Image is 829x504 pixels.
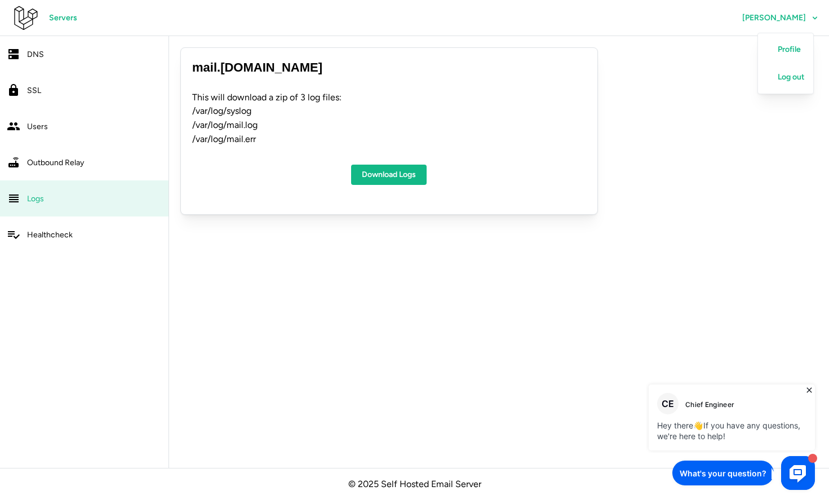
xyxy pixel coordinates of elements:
h3: mail . [DOMAIN_NAME] [192,59,586,77]
iframe: HelpCrunch [646,381,818,493]
span: Profile [778,40,801,59]
span: Outbound Relay [27,158,84,167]
span: [PERSON_NAME] [742,14,806,22]
span: Users [27,122,48,131]
span: Log out [778,68,805,87]
p: This will download a zip of 3 log files: /var/log/syslog /var/log/mail.log /var/log/mail.err [192,77,586,147]
span: SSL [27,86,41,95]
span: DNS [27,50,44,59]
span: Download Logs [362,165,416,184]
span: Healthcheck [27,230,73,240]
span: Servers [49,8,77,28]
a: Profile [767,39,812,60]
a: Log out [767,67,815,87]
span: Logs [27,194,44,204]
